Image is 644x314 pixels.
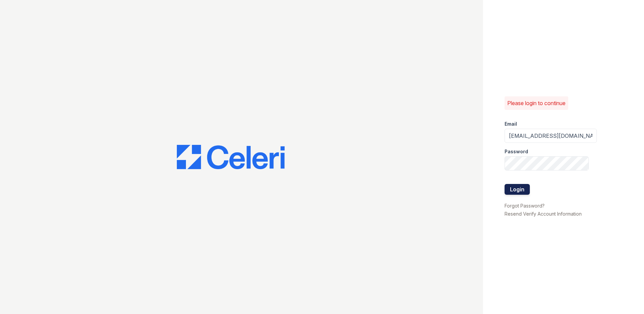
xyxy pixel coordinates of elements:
[177,145,285,169] img: CE_Logo_Blue-a8612792a0a2168367f1c8372b55b34899dd931a85d93a1a3d3e32e68fde9ad4.png
[505,148,528,155] label: Password
[505,121,517,127] label: Email
[505,203,545,209] a: Forgot Password?
[505,184,530,195] button: Login
[507,99,566,107] p: Please login to continue
[505,211,582,217] a: Resend Verify Account Information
